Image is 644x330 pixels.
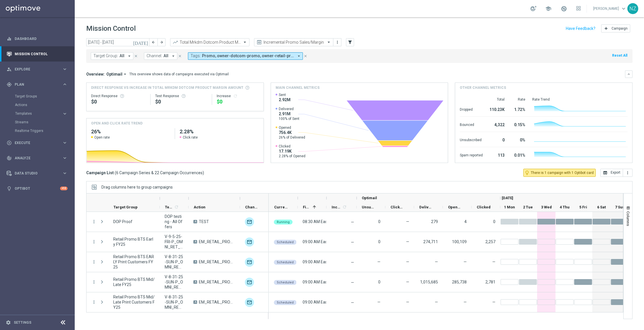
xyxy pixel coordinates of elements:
span: — [464,300,467,304]
div: Actions [15,101,74,109]
ng-select: Incremental Promo Sales/Margin [254,38,333,46]
a: Optibot [15,181,60,196]
button: track_changes Analyze keyboard_arrow_right [6,156,68,160]
span: — [351,240,354,245]
div: equalizer Dashboard [6,37,68,41]
span: A [193,280,197,284]
span: — [406,280,409,284]
div: Templates [15,109,74,118]
a: Target Groups [15,94,60,99]
i: keyboard_arrow_right [62,170,68,176]
button: keyboard_arrow_down [625,70,633,78]
div: 0% [512,135,525,144]
button: lightbulb_outline There is 1 campaign with 1 Optibot card [523,169,596,177]
colored-tag: Scheduled [274,239,297,245]
span: Tags: [191,53,201,58]
a: [PERSON_NAME]keyboard_arrow_down [593,4,627,13]
span: Calculate column [341,204,347,210]
span: Optimail [362,196,377,200]
button: more_vert [91,219,97,224]
span: Target Group: [93,53,118,58]
span: 285,738 [452,280,467,284]
span: EM_RETAIL_PROMO [199,259,235,264]
span: — [464,260,467,264]
i: arrow_drop_down [122,72,128,77]
div: Direct Response [91,94,146,98]
colored-tag: Running [274,219,293,225]
span: Promo, owner-dotcom-promo, owner-retail-promo, promo [202,53,294,58]
button: add Campaign [601,24,630,32]
h4: Main channel metrics [276,85,320,90]
div: Rate Trend [532,97,628,102]
button: play_circle_outline Execute keyboard_arrow_right [6,141,68,145]
span: 4 [464,219,467,224]
span: Scheduled [277,301,294,304]
span: — [406,219,409,224]
button: more_vert [91,239,97,244]
span: Current Status [274,205,288,209]
a: Dashboard [15,31,68,46]
span: Opened [448,205,462,209]
div: $0 [91,98,146,105]
div: Explore [7,67,62,72]
span: — [435,260,438,264]
span: 100% of Sent [279,116,299,121]
span: V-8-31-25-SUN-P_OMNI_RET_Mid_Late, V-9-2-25-TUE-P_OMNI_RET_Mid_Late, V-9-5-25-FRI-P_OMNI_RET_Mid_... [165,274,184,290]
div: 110.23K [490,104,505,114]
button: gps_fixed Plan keyboard_arrow_right [6,82,68,87]
span: 5 Fri [579,205,587,209]
span: 756.4K [279,130,305,135]
multiple-options-button: Export to CSV [600,170,633,175]
h1: Mission Control [86,24,136,33]
button: close [177,53,182,59]
button: arrow_forward [157,38,166,46]
button: more_vert [91,259,97,264]
span: 0 [378,239,380,244]
span: 2.28% of Opened [279,154,305,158]
span: Running [277,220,290,224]
span: Plan [15,83,62,86]
i: lightbulb [7,186,12,191]
span: 17.19K [279,149,305,154]
span: Channel: [147,53,162,58]
img: Optimail [245,258,254,267]
div: 0.15% [512,120,525,129]
button: arrow_back [149,38,157,46]
a: Settings [14,321,31,324]
span: Increase [332,205,341,209]
div: NZ [627,3,638,14]
span: keyboard_arrow_down [620,5,627,12]
div: Optibot [7,181,68,196]
h4: Other channel metrics [460,85,506,90]
span: Scheduled [277,240,294,244]
span: 08:30 AM Eastern Time (New York) (UTC -04:00) [303,219,395,224]
ng-select: Total Mrkdm Dotcom Product Margin Amount [170,38,249,46]
span: Analyze [15,156,62,160]
button: Templates keyboard_arrow_right [15,111,68,116]
colored-tag: Scheduled [274,300,297,305]
h4: OPEN AND CLICK RATE TREND [91,121,143,126]
i: refresh [233,94,238,98]
span: EM_RETAIL_PROMO [199,300,235,305]
span: Channel [245,205,259,209]
i: add [604,26,608,31]
div: This overview shows data of campaigns executed via Optimail [129,72,229,77]
i: arrow_drop_down [127,53,132,59]
button: Target Group: All arrow_drop_down [91,52,133,60]
div: Optimail [245,237,254,247]
span: DOP Proof [113,219,132,224]
div: Press SPACE to select this row. [269,232,629,252]
button: Data Studio keyboard_arrow_right [6,171,68,176]
div: Target Groups [15,92,74,101]
div: Streams [15,118,74,126]
div: Templates [15,112,62,115]
img: Optimail [245,278,254,287]
i: settings [6,320,11,325]
div: Test Response [155,94,207,98]
h3: Overview: [86,72,105,77]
